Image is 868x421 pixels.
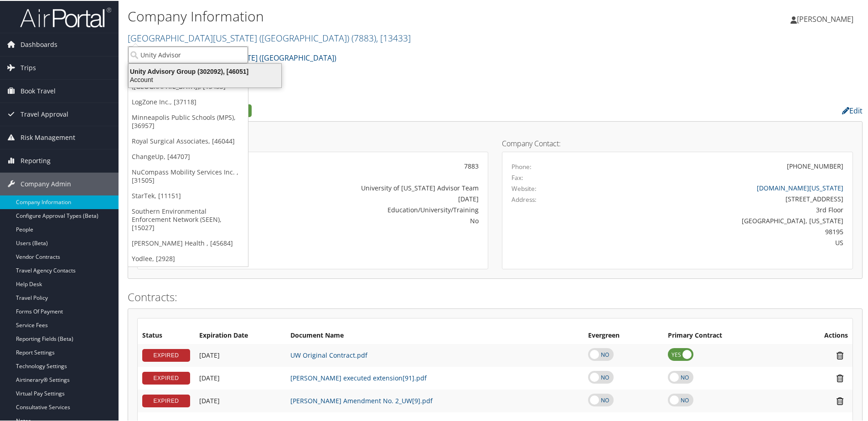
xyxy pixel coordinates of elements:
[598,237,844,246] div: US
[199,396,281,404] div: Add/Edit Date
[21,79,56,102] span: Book Travel
[511,183,537,192] label: Website:
[788,327,852,343] th: Actions
[262,182,479,192] div: University of [US_STATE] Advisor Team
[128,164,248,187] a: NuCompass Mobility Services Inc. , [31505]
[21,172,71,195] span: Company Admin
[262,160,479,170] div: 7883
[351,31,376,43] span: ( 7883 )
[123,67,287,75] div: Unity Advisory Group (302092), [46051]
[128,133,248,148] a: Royal Surgical Associates, [46044]
[123,75,287,83] div: Account
[842,105,863,115] a: Edit
[21,32,57,55] span: Dashboards
[128,102,613,117] h2: Company Profile:
[199,350,281,359] div: Add/Edit Date
[832,373,848,382] i: Remove Contract
[128,250,248,266] a: Yodlee, [2928]
[663,327,788,343] th: Primary Contract
[797,13,853,23] span: [PERSON_NAME]
[290,373,427,381] a: [PERSON_NAME] executed extension[91].pdf
[787,160,843,170] div: [PHONE_NUMBER]
[128,148,248,164] a: ChangeUp, [44707]
[199,395,220,404] span: [DATE]
[598,215,844,225] div: [GEOGRAPHIC_DATA], [US_STATE]
[21,125,75,148] span: Risk Management
[290,395,433,404] a: [PERSON_NAME] Amendment No. 2_UW[9].pdf
[790,5,863,32] a: [PERSON_NAME]
[199,373,220,381] span: [DATE]
[128,187,248,203] a: StarTek, [11151]
[199,373,281,381] div: Add/Edit Date
[138,327,195,343] th: Status
[128,235,248,250] a: [PERSON_NAME] Health , [45684]
[142,394,190,406] div: EXPIRED
[199,350,220,359] span: [DATE]
[128,109,248,133] a: Minneapolis Public Schools (MPS), [36957]
[832,395,848,405] i: Remove Contract
[20,6,111,27] img: airportal-logo.png
[511,194,537,203] label: Address:
[21,102,68,125] span: Travel Approval
[128,93,248,109] a: LogZone Inc., [37118]
[142,348,190,361] div: EXPIRED
[128,203,248,235] a: Southern Environmental Enforcement Network (SEEN), [15027]
[757,183,843,191] a: [DOMAIN_NAME][US_STATE]
[511,172,523,181] label: Fax:
[128,31,411,43] a: [GEOGRAPHIC_DATA][US_STATE] ([GEOGRAPHIC_DATA])
[142,371,190,384] div: EXPIRED
[832,350,848,359] i: Remove Contract
[502,139,853,146] h4: Company Contact:
[21,149,51,171] span: Reporting
[21,56,36,78] span: Trips
[598,226,844,236] div: 98195
[128,46,248,62] input: Search Accounts
[137,139,488,146] h4: Account Details:
[128,6,618,25] h1: Company Information
[128,288,863,304] h2: Contracts:
[286,327,584,343] th: Document Name
[598,193,844,203] div: [STREET_ADDRESS]
[598,204,844,214] div: 3rd Floor
[584,327,663,343] th: Evergreen
[262,204,479,214] div: Education/University/Training
[195,327,286,343] th: Expiration Date
[511,161,532,170] label: Phone:
[290,350,367,359] a: UW Original Contract.pdf
[262,193,479,203] div: [DATE]
[262,215,479,225] div: No
[376,31,411,43] span: , [ 13433 ]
